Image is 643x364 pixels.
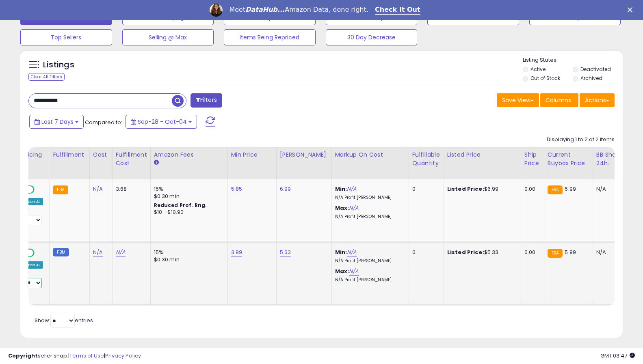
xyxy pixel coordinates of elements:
div: N/A [596,185,623,193]
button: Columns [540,93,578,107]
div: Clear All Filters [28,73,65,81]
b: Listed Price: [447,248,484,256]
span: OFF [33,186,46,193]
a: N/A [347,185,357,193]
div: Preset: [15,207,43,225]
button: 30 Day Decrease [326,29,418,45]
div: 0 [412,249,437,256]
div: 0.00 [524,249,538,256]
button: Sep-28 - Oct-04 [126,115,197,129]
div: $6.99 [447,185,515,193]
div: Displaying 1 to 2 of 2 items [547,136,615,144]
th: The percentage added to the cost of goods (COGS) that forms the calculator for Min & Max prices. [331,147,409,179]
small: FBA [53,185,68,194]
span: OFF [33,249,46,256]
div: 3.68 [116,185,144,193]
a: N/A [93,185,103,193]
div: Meet Amazon Data, done right. [229,6,368,14]
a: 6.99 [280,185,291,193]
div: Repricing [15,151,46,159]
div: Fulfillable Quantity [412,151,440,168]
span: Last 7 Days [41,118,74,126]
div: $5.33 [447,249,515,256]
small: FBA [548,185,563,194]
a: Check It Out [375,6,420,15]
a: 5.33 [280,248,291,256]
div: 15% [154,249,221,256]
span: Columns [546,96,571,104]
div: Markup on Cost [335,151,405,159]
b: Listed Price: [447,185,484,193]
button: Save View [497,93,539,107]
button: Last 7 Days [29,115,84,129]
span: 5.99 [565,185,576,193]
span: Sep-28 - Oct-04 [138,118,187,126]
b: Min: [335,248,347,256]
a: N/A [349,267,359,276]
div: 0 [412,185,437,193]
div: Listed Price [447,151,517,159]
button: Actions [580,93,615,107]
div: Close [628,7,636,12]
div: Ship Price [524,151,541,168]
div: 15% [154,185,221,193]
a: N/A [93,248,103,256]
p: N/A Profit [PERSON_NAME] [335,195,403,200]
strong: Copyright [8,352,38,360]
div: Preset: [15,270,43,289]
img: Profile image for Georgie [210,4,223,17]
a: 3.99 [231,248,242,256]
a: N/A [349,204,359,212]
div: Min Price [231,151,273,159]
div: $0.30 min [154,256,221,263]
label: Active [530,66,546,73]
small: FBM [53,248,69,256]
b: Max: [335,267,349,275]
p: N/A Profit [PERSON_NAME] [335,277,403,283]
div: N/A [596,249,623,256]
small: FBA [548,249,563,258]
div: seller snap | | [8,352,141,360]
button: Filters [191,93,222,108]
a: Privacy Policy [105,352,141,360]
span: Compared to: [85,118,122,126]
i: DataHub... [245,6,285,13]
div: Amazon Fees [154,151,224,159]
b: Min: [335,185,347,193]
div: Fulfillment [53,151,86,159]
a: 5.85 [231,185,242,193]
div: Amazon AI [15,198,43,205]
h5: Listings [43,59,74,71]
button: Selling @ Max [122,29,214,45]
div: BB Share 24h. [596,151,626,168]
label: Out of Stock [530,75,560,82]
b: Max: [335,204,349,212]
span: 2025-10-13 03:47 GMT [600,352,635,360]
span: 5.99 [565,248,576,256]
p: Listing States: [523,56,623,64]
p: N/A Profit [PERSON_NAME] [335,214,403,220]
div: Fulfillment Cost [116,151,147,168]
label: Deactivated [580,66,611,73]
div: $10 - $10.90 [154,209,221,216]
span: Show: entries [35,317,93,324]
button: Items Being Repriced [224,29,316,45]
a: Terms of Use [69,352,104,360]
p: N/A Profit [PERSON_NAME] [335,258,403,264]
div: Amazon AI [15,261,43,269]
div: [PERSON_NAME] [280,151,328,159]
button: Top Sellers [20,29,112,45]
small: Amazon Fees. [154,159,159,166]
div: $0.30 min [154,193,221,200]
div: 0.00 [524,185,538,193]
div: Cost [93,151,109,159]
label: Archived [580,75,602,82]
a: N/A [116,248,126,256]
b: Reduced Prof. Rng. [154,202,207,209]
a: N/A [347,248,357,256]
div: Current Buybox Price [548,151,589,168]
